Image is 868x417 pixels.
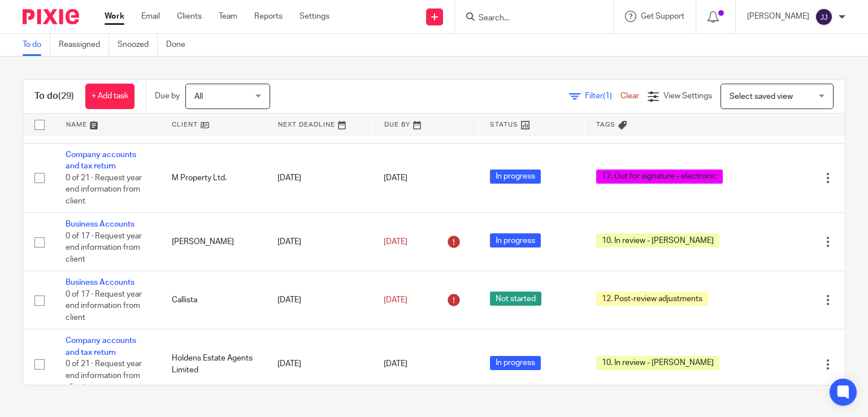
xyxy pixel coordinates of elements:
[66,174,142,205] span: 0 of 21 · Request year end information from client
[85,84,134,109] a: + Add task
[66,279,134,286] a: Business Accounts
[730,93,793,101] span: Select saved view
[23,9,79,24] img: Pixie
[166,34,194,56] a: Done
[160,271,267,329] td: Callista
[118,34,158,56] a: Snoozed
[300,11,329,22] a: Settings
[66,290,142,322] span: 0 of 17 · Request year end information from client
[266,271,372,329] td: [DATE]
[384,296,407,304] span: [DATE]
[66,360,142,391] span: 0 of 21 · Request year end information from client
[266,329,372,399] td: [DATE]
[66,337,136,356] a: Company accounts and tax return
[663,92,712,100] span: View Settings
[478,14,579,24] input: Search
[641,12,684,20] span: Get Support
[160,143,267,212] td: M Property Ltd.
[155,90,180,102] p: Due by
[620,92,639,100] a: Clear
[58,92,74,101] span: (29)
[603,92,612,100] span: (1)
[384,238,407,246] span: [DATE]
[66,232,142,263] span: 0 of 17 · Request year end information from client
[141,11,160,22] a: Email
[177,11,202,22] a: Clients
[384,174,407,182] span: [DATE]
[160,329,267,399] td: Holdens Estate Agents Limited
[747,11,809,22] p: [PERSON_NAME]
[384,360,407,368] span: [DATE]
[254,11,283,22] a: Reports
[59,34,109,56] a: Reassigned
[490,356,541,370] span: In progress
[66,151,136,170] a: Company accounts and tax return
[815,8,833,26] img: svg%3E
[585,92,620,100] span: Filter
[219,11,237,22] a: Team
[23,34,50,56] a: To do
[34,90,74,102] h1: To do
[596,292,708,306] span: 12. Post-review adjustments
[490,170,541,184] span: In progress
[266,213,372,271] td: [DATE]
[160,213,267,271] td: [PERSON_NAME]
[194,93,203,101] span: All
[596,356,719,370] span: 10. In review - [PERSON_NAME]
[490,292,541,306] span: Not started
[266,143,372,212] td: [DATE]
[490,233,541,247] span: In progress
[596,233,719,247] span: 10. In review - [PERSON_NAME]
[66,220,134,228] a: Business Accounts
[596,121,615,128] span: Tags
[105,11,124,22] a: Work
[596,170,723,184] span: 17. Out for signature - electronic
